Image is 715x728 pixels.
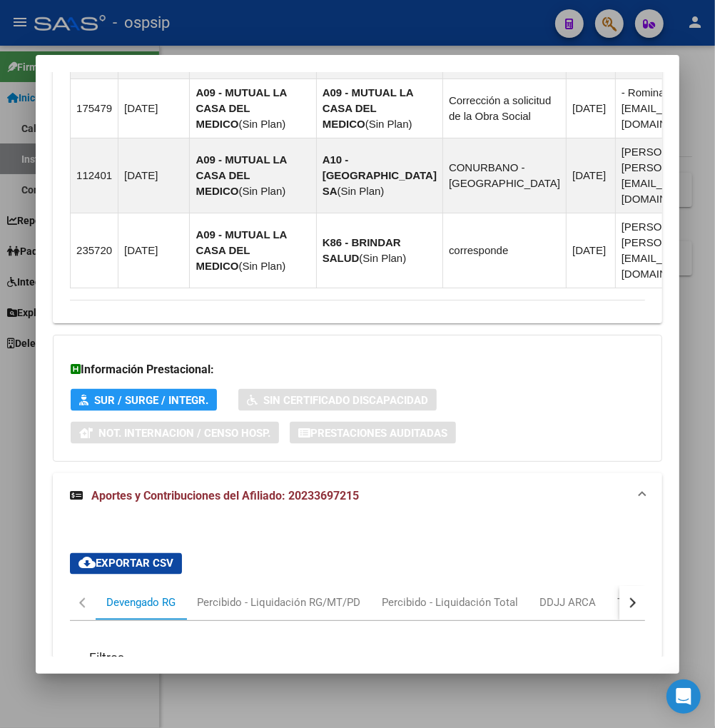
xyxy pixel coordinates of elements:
[190,138,316,213] td: ( )
[196,228,287,272] strong: A09 - MUTUAL LA CASA DEL MEDICO
[567,138,616,213] td: [DATE]
[316,79,442,138] td: ( )
[323,86,414,130] strong: A09 - MUTUAL LA CASA DEL MEDICO
[118,213,190,288] td: [DATE]
[82,650,131,666] h3: Filtros
[316,213,442,288] td: ( )
[71,213,118,288] td: 235720
[263,394,428,407] span: Sin Certificado Discapacidad
[190,79,316,138] td: ( )
[118,138,190,213] td: [DATE]
[242,260,282,272] span: Sin Plan
[71,422,279,444] button: Not. Internacion / Censo Hosp.
[443,213,567,288] td: corresponde
[567,213,616,288] td: [DATE]
[242,185,282,197] span: Sin Plan
[369,118,409,130] span: Sin Plan
[242,118,282,130] span: Sin Plan
[71,79,118,138] td: 175479
[341,185,381,197] span: Sin Plan
[106,595,176,611] div: Devengado RG
[539,595,596,611] div: DDJJ ARCA
[70,553,182,575] button: Exportar CSV
[323,236,401,264] strong: K86 - BRINDAR SALUD
[290,422,456,444] button: Prestaciones Auditadas
[567,79,616,138] td: [DATE]
[362,252,402,264] span: Sin Plan
[53,473,662,519] mat-expansion-panel-header: Aportes y Contribuciones del Afiliado: 20233697215
[190,213,316,288] td: ( )
[196,86,287,130] strong: A09 - MUTUAL LA CASA DEL MEDICO
[98,427,270,440] span: Not. Internacion / Censo Hosp.
[94,394,208,407] span: SUR / SURGE / INTEGR.
[316,138,442,213] td: ( )
[238,389,437,411] button: Sin Certificado Discapacidad
[118,79,190,138] td: [DATE]
[71,361,644,378] h3: Información Prestacional:
[71,138,118,213] td: 112401
[78,557,173,570] span: Exportar CSV
[91,489,359,502] span: Aportes y Contribuciones del Afiliado: 20233697215
[196,153,287,197] strong: A09 - MUTUAL LA CASA DEL MEDICO
[382,595,518,611] div: Percibido - Liquidación Total
[443,138,567,213] td: CONURBANO - [GEOGRAPHIC_DATA]
[310,427,447,440] span: Prestaciones Auditadas
[666,679,701,714] div: Open Intercom Messenger
[71,389,217,411] button: SUR / SURGE / INTEGR.
[443,79,567,138] td: Corrección a solicitud de la Obra Social
[197,595,360,611] div: Percibido - Liquidación RG/MT/PD
[323,153,437,197] strong: A10 - [GEOGRAPHIC_DATA] SA
[78,555,96,572] mat-icon: cloud_download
